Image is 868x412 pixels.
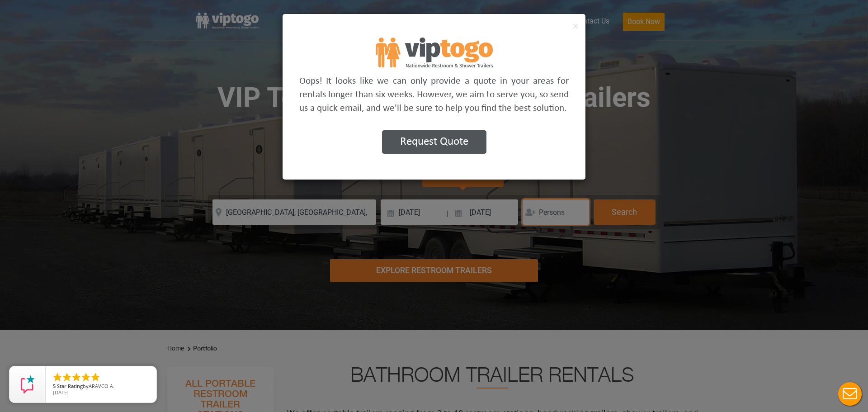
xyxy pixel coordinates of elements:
li:  [71,372,82,383]
span: ARAVCO A. [89,383,114,389]
li:  [80,372,91,383]
span: 5 [53,383,56,389]
p: Oops! It looks like we can only provide a quote in your areas for rentals longer than six weeks. ... [299,75,569,115]
span: by [53,384,149,390]
a: Request Quote [382,138,486,147]
span: [DATE] [53,389,69,396]
img: footer logo [376,38,493,67]
li:  [52,372,63,383]
li:  [90,372,101,383]
li:  [61,372,72,383]
button: Live Chat [832,376,868,412]
button: × [573,20,579,31]
button: Request Quote [382,130,486,154]
img: Review Rating [19,375,37,393]
span: Star Rating [57,383,83,389]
